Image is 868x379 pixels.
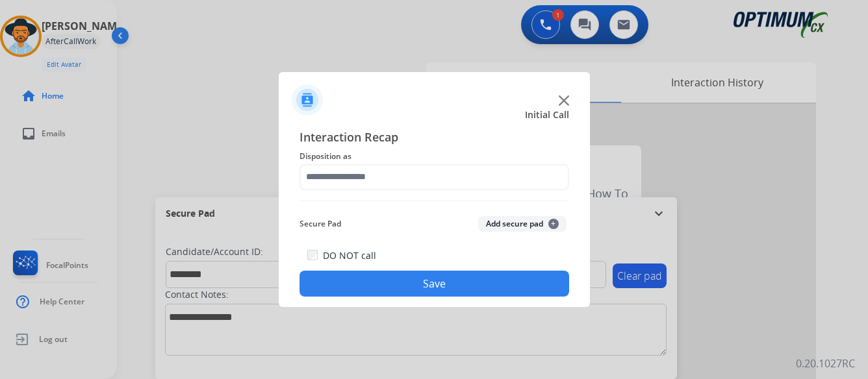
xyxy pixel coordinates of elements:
span: Interaction Recap [300,128,569,149]
img: contact-recap-line.svg [300,201,569,201]
span: Secure Pad [300,216,341,232]
p: 0.20.1027RC [796,356,855,371]
button: Add secure pad+ [478,216,567,232]
button: Save [300,271,569,297]
span: Initial Call [525,108,569,121]
img: contactIcon [292,84,323,116]
span: + [548,219,559,229]
label: DO NOT call [323,249,376,262]
span: Disposition as [300,149,569,164]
